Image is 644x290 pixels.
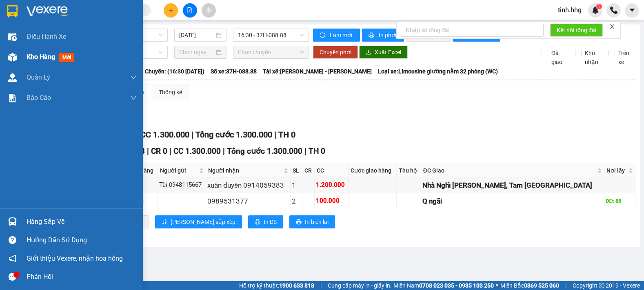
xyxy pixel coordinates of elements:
img: warehouse-icon [8,73,17,82]
span: | [191,130,193,139]
button: plus [164,3,178,18]
span: Báo cáo [27,93,51,103]
span: ĐC Giao [423,166,596,175]
span: | [565,281,566,290]
span: Làm mới [330,31,353,40]
button: syncLàm mới [313,29,360,42]
span: Hỗ trợ kỹ thuật: [239,281,314,290]
span: message [9,273,16,281]
div: DĐ: 88 [606,197,633,205]
span: aim [206,7,211,13]
span: Điều hành xe [27,31,66,42]
span: Loại xe: Limousine giường nằm 32 phòng (WC) [378,67,498,76]
button: file-add [183,3,197,18]
img: warehouse-icon [8,33,17,41]
strong: 0708 023 035 - 0935 103 250 [419,282,494,289]
span: CC 1.300.000 [173,146,221,156]
span: printer [255,219,260,226]
span: printer [369,32,375,39]
th: Cước giao hàng [349,164,397,177]
span: Tài xế: [PERSON_NAME] - [PERSON_NAME] [263,67,372,76]
span: Cung cấp máy in - giấy in: [328,281,391,290]
span: down [130,95,137,101]
button: sort-ascending[PERSON_NAME] sắp xếp [155,215,242,228]
div: Phản hồi [27,271,137,283]
img: phone-icon [610,7,617,14]
button: aim [202,3,216,18]
img: logo-vxr [7,5,18,18]
div: 2 [292,196,301,207]
span: CR 0 [151,146,167,156]
span: plus [168,7,174,13]
span: TH 0 [278,130,295,139]
span: Đã giao [548,49,569,66]
img: warehouse-icon [8,53,17,62]
span: Xuất Excel [375,48,401,57]
div: Tài 0948115667 [159,180,204,190]
strong: 1900 633 818 [279,282,314,289]
span: ⚪️ [496,284,498,287]
div: 100.000 [316,196,347,206]
span: Kho hàng [27,53,55,61]
th: Thu hộ [397,164,421,177]
button: downloadXuất Excel [359,46,408,59]
div: 1 [292,180,301,191]
span: TH 0 [309,146,325,156]
span: question-circle [9,236,16,244]
span: 1 [597,4,600,9]
div: Thống kê [159,88,182,97]
span: download [366,49,371,56]
span: In biên lai [305,217,329,226]
span: caret-down [628,7,636,14]
th: CC [315,164,349,177]
span: | [169,146,171,156]
th: SL [291,164,302,177]
span: [PERSON_NAME] sắp xếp [171,217,235,226]
span: | [320,281,322,290]
span: Tổng cước 1.300.000 [227,146,302,156]
span: Chọn chuyến [238,46,304,58]
span: notification [9,255,16,262]
span: tinh.hhg [551,5,588,15]
span: Kho nhận [582,49,602,66]
span: | [274,130,276,139]
span: | [147,146,149,156]
sup: 1 [596,4,602,9]
div: Q ngãi [422,196,603,207]
span: Quản Lý [27,72,50,82]
span: Người nhận [208,166,282,175]
span: In DS [264,217,277,226]
span: mới [59,53,74,62]
input: Chọn ngày [179,48,214,57]
span: Miền Bắc [500,281,559,290]
span: CC 1.300.000 [140,130,189,139]
span: Miền Nam [393,281,494,290]
input: Nhập số tổng đài [401,24,544,37]
span: Trên xe [615,49,636,66]
span: In phơi [379,31,398,40]
span: printer [296,219,302,226]
button: Chuyển phơi [313,46,358,59]
span: Chuyến: (16:30 [DATE]) [145,67,204,76]
span: sync [320,32,326,39]
div: 0989531377 [207,196,289,207]
img: solution-icon [8,94,17,102]
span: Tổng cước 1.300.000 [195,130,272,139]
span: Người gửi [160,166,198,175]
button: printerIn phơi [362,29,404,42]
div: xuân duyên 0914059383 [207,180,289,191]
img: warehouse-icon [8,217,17,226]
div: Hàng sắp về [27,216,137,228]
button: Kết nối tổng đài [550,24,603,37]
span: sort-ascending [162,219,167,226]
input: 15/10/2025 [179,31,214,40]
button: printerIn DS [248,215,283,228]
span: down [130,74,137,81]
div: Hướng dẫn sử dụng [27,234,137,246]
span: 16:30 - 37H-088.88 [238,29,304,41]
button: printerIn biên lai [289,215,335,228]
span: close [609,24,615,29]
span: Kết nối tổng đài [557,26,596,35]
img: icon-new-feature [592,7,599,14]
span: file-add [187,7,193,13]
